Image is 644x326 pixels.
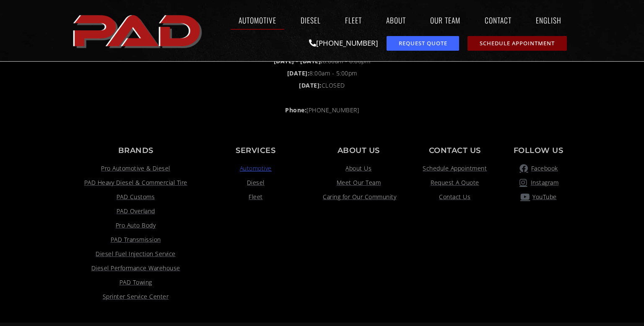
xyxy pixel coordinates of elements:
a: Contact Us [411,192,499,202]
span: Instagram [529,178,559,188]
a: pro automotive and diesel instagram page [507,178,569,188]
b: [DATE]: [299,81,322,89]
a: Automotive [205,163,306,173]
span: PAD Towing [119,277,152,287]
strong: Phone: [285,106,306,114]
p: Services [205,147,306,154]
p: About Us [315,147,402,154]
a: Automotive [231,10,284,30]
a: Contact [477,10,519,30]
a: PAD Transmission [75,235,197,245]
img: The image shows the word "PAD" in bold, red, uppercase letters with a slight shadow effect. [70,8,206,53]
a: About [378,10,414,30]
span: Diesel [247,178,265,188]
a: YouTube [507,192,569,202]
b: [DATE]: [287,69,310,77]
a: Visit link opens in a new tab [75,220,197,230]
a: Visit link opens in a new tab [75,249,197,259]
span: Schedule Appointment [423,163,487,173]
span: Request Quote [399,41,447,46]
span: Meet Our Team [337,178,381,188]
span: About Us [345,163,371,173]
a: Visit link opens in a new tab [75,277,197,287]
a: Schedule Appointment [411,163,499,173]
a: [PHONE_NUMBER] [309,38,378,48]
a: Caring for Our Community [315,192,402,202]
span: Pro Auto Body [116,220,156,230]
span: 8:00am - 5:00pm [287,68,357,78]
a: Visit link opens in a new tab [75,178,197,188]
span: Request A Quote [431,178,479,188]
a: Visit link opens in a new tab [75,206,197,216]
a: Diesel [293,10,329,30]
span: [PHONE_NUMBER] [285,105,359,115]
span: Diesel Performance Warehouse [91,263,180,273]
nav: Menu [206,10,574,30]
span: PAD Overland [117,206,155,216]
span: CLOSED [299,80,345,91]
a: Meet Our Team [315,178,402,188]
span: Contact Us [439,192,470,202]
span: Sprinter Service Center [103,292,169,302]
a: Request A Quote [411,178,499,188]
a: PAD Customs [75,192,197,202]
p: Contact us [411,147,499,154]
a: Visit link opens in a new tab [75,292,197,302]
a: Visit link opens in a new tab [75,263,197,273]
span: YouTube [530,192,557,202]
a: English [528,10,574,30]
a: Fleet [337,10,370,30]
a: Phone:[PHONE_NUMBER] [75,105,569,115]
span: Facebook [529,163,558,173]
a: About Us [315,163,402,173]
span: Automotive [240,163,272,173]
span: Fleet [249,192,263,202]
span: PAD Heavy Diesel & Commercial Tire [84,178,187,188]
a: schedule repair or service appointment [467,36,567,51]
a: pro automotive and diesel facebook page [507,163,569,173]
a: Our Team [422,10,468,30]
span: PAD Customs [117,192,155,202]
a: Fleet [205,192,306,202]
a: request a service or repair quote [387,36,459,51]
p: Brands [75,147,197,154]
span: Caring for Our Community [321,192,396,202]
span: Schedule Appointment [480,41,555,46]
a: pro automotive and diesel home page [70,8,206,53]
p: Follow Us [507,147,569,154]
span: PAD Transmission [111,235,161,245]
span: Diesel Fuel Injection Service [96,249,176,259]
a: Diesel [205,178,306,188]
span: Pro Automotive & Diesel [101,163,170,173]
a: Pro Automotive & Diesel [75,163,197,173]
